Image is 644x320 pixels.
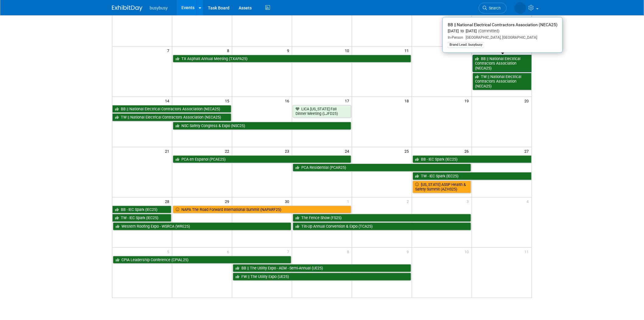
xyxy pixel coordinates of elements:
[173,122,351,130] a: NSC Safety Congress & Expo (NSC25)
[284,197,292,205] span: 30
[344,147,352,155] span: 24
[112,214,171,222] a: TW - IEC Spark (IEC25)
[286,47,292,54] span: 9
[346,197,352,205] span: 1
[164,97,172,105] span: 14
[344,47,352,54] span: 10
[448,29,558,34] div: [DATE] to [DATE]
[406,248,412,255] span: 9
[164,147,172,155] span: 21
[293,105,351,118] a: LICA [US_STATE] Fall Dinner Meeting (LJFD25)
[526,197,532,205] span: 4
[173,55,411,63] a: TX Asphalt Annual Meeting (TXAPA25)
[413,181,471,193] a: [US_STATE] ASSP Health & Safety Summit (AZHS25)
[448,22,558,27] span: BB || National Electrical Contractors Association (NECA25)
[524,97,532,105] span: 20
[113,256,291,264] a: CPIA Leadership Conference (CPIAL25)
[164,197,172,205] span: 28
[286,248,292,255] span: 7
[224,97,232,105] span: 15
[473,55,532,72] a: BB || National Electrical Contractors Association (NECA25)
[226,248,232,255] span: 6
[524,248,532,255] span: 11
[293,164,471,172] a: PCA Residential (PCAR25)
[112,105,231,113] a: BB || National Electrical Contractors Association (NECA25)
[173,206,351,214] a: NAPA The Road Forward International Summit (NAPARF25)
[404,97,412,105] span: 18
[448,35,463,40] span: In-Person
[112,113,231,121] a: TW || National Electrical Contractors Association (NECA25)
[173,155,351,163] a: PCA en Espanol (PCAE25)
[113,222,291,230] a: Western Roofing Expo - WSRCA (WRE25)
[112,206,171,214] a: BB - IEC Spark (IEC25)
[284,97,292,105] span: 16
[112,5,142,11] img: ExhibitDay
[466,197,472,205] span: 3
[464,248,472,255] span: 10
[464,97,472,105] span: 19
[524,147,532,155] span: 27
[224,147,232,155] span: 22
[166,248,172,255] span: 5
[150,5,168,10] span: busybusy
[473,73,532,90] a: TW || National Electrical Contractors Association (NECA25)
[284,147,292,155] span: 23
[413,155,532,163] a: BB - IEC Spark (IEC25)
[233,264,411,272] a: BB || The Utility Expo - AEM - Semi-Annual (UE25)
[487,6,501,10] span: Search
[463,35,537,40] span: [GEOGRAPHIC_DATA], [GEOGRAPHIC_DATA]
[166,47,172,54] span: 7
[346,248,352,255] span: 8
[226,47,232,54] span: 8
[413,172,532,180] a: TW - IEC Spark (IEC25)
[293,222,471,230] a: Tilt-Up Annual Convention & Expo (TCA25)
[406,197,412,205] span: 2
[404,47,412,54] span: 11
[515,2,526,14] img: Braden Gillespie
[224,197,232,205] span: 29
[479,3,507,13] a: Search
[477,29,499,33] span: (Committed)
[293,214,471,222] a: The Fence Show (FS25)
[404,147,412,155] span: 25
[233,273,411,281] a: FW || The Utility Expo (UE25)
[344,97,352,105] span: 17
[464,147,472,155] span: 26
[448,42,484,48] div: Brand Lead: busybusy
